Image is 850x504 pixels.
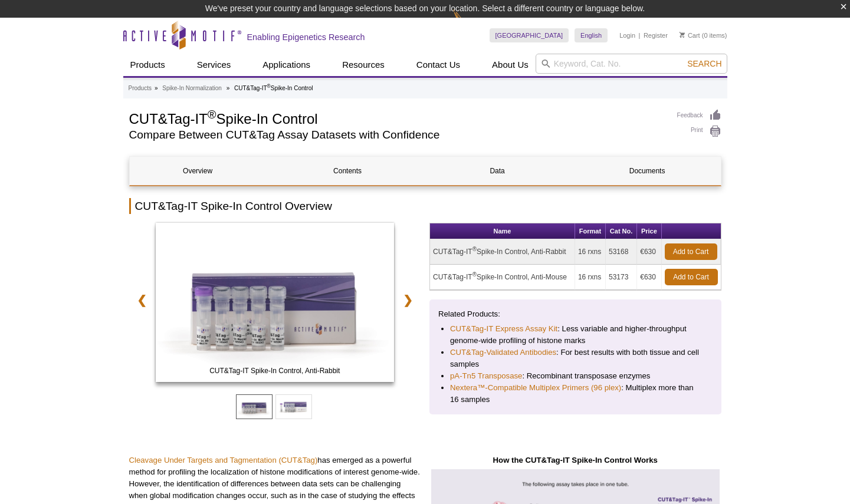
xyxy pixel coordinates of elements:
[155,85,158,91] li: »
[123,54,172,76] a: Products
[665,269,718,285] a: Add to Cart
[637,265,661,290] td: €630
[453,9,484,37] img: Change Here
[227,85,230,91] li: »
[280,157,416,185] a: Contents
[687,59,721,68] span: Search
[575,239,606,265] td: 16 rxns
[575,223,606,239] th: Format
[430,265,575,290] td: CUT&Tag-IT Spike-In Control, Anti-Mouse
[680,32,685,38] img: Your Cart
[450,370,522,382] a: pA-Tn5 Transposase
[619,31,635,39] a: Login
[490,28,569,42] a: [GEOGRAPHIC_DATA]
[438,308,713,320] p: Related Products:
[247,32,365,42] h2: Enabling Epigenetics Research
[158,365,392,377] span: CUT&Tag-IT Spike-In Control, Anti-Rabbit
[637,239,661,265] td: €630
[450,382,621,394] a: Nextera™-Compatible Multiplex Primers (96 plex)
[677,125,721,138] a: Print
[606,265,637,290] td: 53173
[665,243,717,260] a: Add to Cart
[575,265,606,290] td: 16 rxns
[335,54,392,76] a: Resources
[472,271,477,278] sup: ®
[450,382,701,406] li: : Multiplex more than 16 samples
[639,28,641,42] li: |
[267,83,271,89] sup: ®
[430,239,575,265] td: CUT&Tag-IT Spike-In Control, Anti-Rabbit
[450,370,701,382] li: : Recombinant transposase enzymes
[156,223,395,386] a: CUT&Tag-IT Spike-In Control, Anti-Mouse
[129,286,155,314] a: ❮
[129,109,665,127] h1: CUT&Tag-IT Spike-In Control
[429,157,566,185] a: Data
[255,54,317,76] a: Applications
[130,157,266,185] a: Overview
[208,108,216,121] sup: ®
[579,157,716,185] a: Documents
[450,323,701,347] li: : Less variable and higher-throughput genome-wide profiling of histone marks
[680,31,700,39] a: Cart
[606,239,637,265] td: 53168
[190,54,238,76] a: Services
[472,246,477,252] sup: ®
[395,286,421,314] a: ❯
[450,323,557,335] a: CUT&Tag-IT Express Assay Kit
[450,347,701,370] li: : For best results with both tissue and cell samples
[162,83,222,94] a: Spike-In Normalization
[536,54,727,74] input: Keyword, Cat. No.
[409,54,467,76] a: Contact Us
[575,28,608,42] a: English
[606,223,637,239] th: Cat No.
[684,58,725,69] button: Search
[677,109,721,122] a: Feedback
[234,85,313,91] li: CUT&Tag-IT Spike-In Control
[129,83,152,94] a: Products
[637,223,661,239] th: Price
[129,456,318,465] a: Cleavage Under Targets and Tagmentation (CUT&Tag)
[680,28,727,42] li: (0 items)
[430,223,575,239] th: Name
[485,54,536,76] a: About Us
[129,198,721,214] h2: CUT&Tag-IT Spike-In Control Overview
[493,456,658,465] strong: How the CUT&Tag-IT Spike-In Control Works
[129,130,665,140] h2: Compare Between CUT&Tag Assay Datasets with Confidence
[450,347,556,358] a: CUT&Tag-Validated Antibodies
[156,223,395,382] img: CUT&Tag-IT Spike-In Control, Anti-Rabbit
[644,31,668,39] a: Register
